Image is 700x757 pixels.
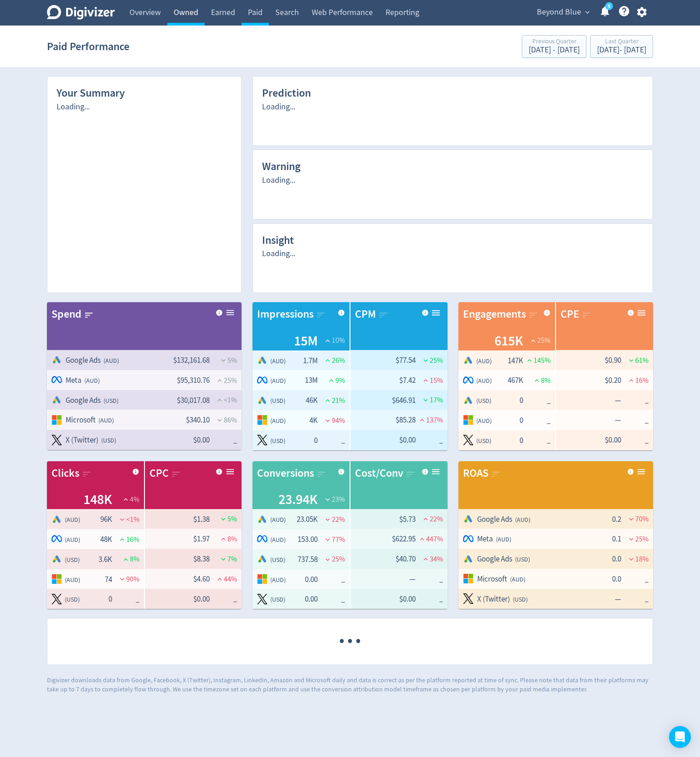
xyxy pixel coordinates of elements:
span: 467K [504,375,523,386]
div: Previous Quarter [529,38,580,46]
span: $0.90 [579,355,621,366]
span: 0.1 [604,534,621,545]
span: ( USD ) [270,437,285,446]
span: _ [439,574,443,584]
span: _ [233,594,237,604]
span: $95,310.76 [157,375,210,386]
span: 0.2 [604,514,621,525]
span: ( USD ) [65,595,80,604]
span: $1.97 [168,534,210,545]
div: Impressions [257,307,314,322]
span: Google Ads [477,514,512,525]
span: 34 % [430,554,443,564]
span: 5 % [227,355,237,366]
span: $622.95 [369,534,416,545]
span: _ [341,435,345,445]
span: _ [645,435,649,445]
button: Previous Quarter[DATE] - [DATE] [522,35,587,58]
span: 90 % [126,574,139,584]
span: · [346,618,354,664]
span: 16 % [126,535,139,545]
span: ( AUD ) [270,376,286,386]
h1: Paid Performance [47,32,129,61]
span: 0.00 [294,574,318,585]
span: 0 [504,415,523,426]
span: $340.10 [157,415,210,426]
span: 137 % [426,415,443,425]
span: ( USD ) [103,397,118,406]
div: Loading... [262,248,643,283]
span: _ [439,435,443,445]
span: 0 [504,395,523,406]
span: $7.42 [369,375,416,386]
span: _ [341,574,345,584]
span: 25 % [224,376,237,386]
span: Microsoft [66,415,96,426]
span: 3.6K [95,554,112,565]
span: 22 % [430,514,443,524]
div: Insight [262,233,643,248]
span: $132,161.68 [157,355,210,366]
span: X (Twitter) [66,435,98,446]
span: <1% [126,515,139,525]
div: Spend [51,307,82,322]
span: $1.38 [168,514,210,525]
span: 15M [294,331,318,350]
span: 13M [299,375,318,386]
span: ( AUD ) [65,515,80,525]
span: 17 % [430,395,443,405]
span: — [579,395,621,406]
div: Conversions [257,466,314,481]
span: $85.28 [369,415,416,426]
span: ( AUD ) [65,536,80,545]
span: 5 % [227,514,237,524]
span: 61 % [635,355,649,366]
span: 447 % [426,534,443,544]
span: ( AUD ) [270,417,286,426]
p: Digivizer downloads data from Google, Facebook, X (Twitter), Instagram, LinkedIn, Amazon and Micr... [47,676,653,694]
span: _ [547,396,551,406]
span: 4 % [130,494,139,505]
span: $30,017.08 [157,395,210,406]
span: ( AUD ) [496,535,511,544]
div: Cost/Conv [355,466,403,481]
span: ( USD ) [513,595,528,604]
span: 22 % [332,515,345,525]
div: Loading... [262,101,643,137]
span: _ [645,574,649,584]
span: 96K [95,514,112,525]
span: 25 % [332,554,345,564]
span: 7 % [227,554,237,564]
span: Meta [66,375,82,386]
span: · [354,618,362,664]
div: Warning [262,159,643,175]
span: ( AUD ) [65,576,80,585]
span: 8 % [227,534,237,544]
span: ( USD ) [101,436,116,445]
a: 5 [605,2,613,10]
span: _ [645,594,649,604]
span: Microsoft [477,574,507,585]
span: 23.94K [278,490,318,509]
span: $0.00 [369,594,416,605]
span: _ [547,416,551,426]
span: $646.91 [369,395,416,406]
span: · [338,618,346,664]
span: 0.0 [604,554,621,565]
span: 4K [299,415,318,426]
span: 615K [494,331,523,350]
span: 77 % [332,535,345,545]
span: 23 % [332,494,345,505]
span: 48K [95,534,112,545]
span: ( AUD ) [476,417,492,426]
span: 44 % [224,574,237,584]
span: 0 [504,435,523,446]
span: _ [341,594,345,604]
span: — [369,574,416,585]
span: 74 [95,574,112,585]
span: 25 % [537,335,551,345]
span: ( USD ) [270,595,285,604]
span: ( AUD ) [103,356,119,366]
span: $0.00 [168,594,210,605]
span: Google Ads [66,355,101,366]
